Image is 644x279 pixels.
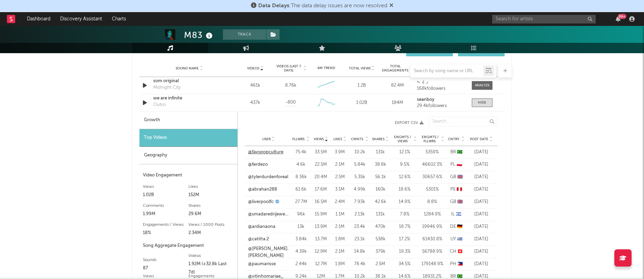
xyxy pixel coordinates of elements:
[332,236,348,243] div: 1.8M
[143,242,234,250] div: Song Aggregate Engagement
[139,147,237,164] div: Geography
[392,174,417,181] div: 12.6 %
[332,223,348,230] div: 2.1M
[372,161,389,168] div: 38.8k
[143,229,188,237] div: 18%
[468,186,494,193] div: [DATE]
[239,99,271,106] div: 437k
[292,223,310,230] div: 13k
[457,200,463,204] span: 🇬🇧
[372,137,384,141] span: Shares
[392,223,417,230] div: 18.7 %
[143,210,188,218] div: 1.99M
[392,161,417,168] div: 9.5 %
[153,84,180,91] div: Midnight City
[252,121,423,125] button: Export CSV
[457,150,462,154] span: 🇧🇷
[313,199,329,205] div: 16.5M
[468,223,494,230] div: [DATE]
[381,99,413,106] div: 184M
[292,211,310,218] div: 96k
[420,186,444,193] div: 5301 %
[332,211,348,218] div: 1.1M
[448,261,465,268] div: PH
[392,199,417,205] div: 14.9 %
[313,223,329,230] div: 13.9M
[248,211,289,218] a: @smadaredrijewelry
[188,229,234,237] div: 2.34M
[314,137,324,141] span: Views
[188,221,234,229] div: Views / 1000 Posts
[351,149,368,156] div: 10.2k
[392,186,417,193] div: 18.6 %
[153,95,225,102] a: we are infinite
[285,99,296,106] span: -800
[188,191,234,199] div: 152M
[351,199,368,205] div: 7.93k
[372,248,389,255] div: 379k
[468,248,494,255] div: [DATE]
[448,137,460,141] span: Cntry.
[248,186,277,193] a: @abrahan288
[381,82,413,89] div: 82.4M
[143,256,188,264] div: Sounds
[420,161,444,168] div: 46602.3 %
[392,248,417,255] div: 19.3 %
[457,187,462,192] span: 🇵🇪
[285,82,296,89] div: 8.76k
[457,262,463,266] span: 🇵🇭
[22,12,55,26] a: Dashboard
[448,199,465,205] div: GB
[468,199,494,205] div: [DATE]
[332,248,348,255] div: 2.1M
[417,97,435,102] strong: seanboy
[292,149,310,156] div: 75.4k
[372,236,389,243] div: 538k
[420,199,444,205] div: 8.8 %
[351,248,368,255] div: 14.8k
[351,174,368,181] div: 5.35k
[153,78,225,85] a: som original
[492,15,596,23] input: Search for artists
[351,223,368,230] div: 23.4k
[313,236,329,243] div: 13.7M
[448,161,465,168] div: PL
[448,223,465,230] div: DE
[346,82,378,89] div: 1.2B
[188,183,234,191] div: Likes
[420,149,444,156] div: 5359 %
[420,261,444,268] div: 179148.9 %
[332,161,348,168] div: 2.1M
[448,174,465,181] div: GB
[139,129,237,147] div: Top Videos
[143,264,188,272] div: 87
[292,186,310,193] div: 61.6k
[143,183,188,191] div: Views
[470,137,488,141] span: Post Date
[616,16,621,22] button: 99+
[248,246,289,259] a: @[PERSON_NAME].[PERSON_NAME]
[372,223,389,230] div: 470k
[223,29,266,40] button: Track
[248,261,276,268] a: @paumarisse
[332,174,348,181] div: 2.5M
[184,29,214,41] div: M83
[153,102,166,108] div: Outro
[372,149,389,156] div: 131k
[313,248,329,255] div: 12.9M
[457,224,462,229] span: 🇩🇪
[188,260,234,277] div: 1.92M (+32.8k Last 7d)
[417,80,465,85] a: ᯓᡣ𐭩
[292,236,310,243] div: 3.84k
[468,236,494,243] div: [DATE]
[372,199,389,205] div: 42.6k
[262,137,271,141] span: User
[417,86,465,91] div: 168k followers
[372,261,389,268] div: 2.5M
[351,236,368,243] div: 23.1k
[372,211,389,218] div: 131k
[468,174,494,181] div: [DATE]
[313,261,329,268] div: 12.7M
